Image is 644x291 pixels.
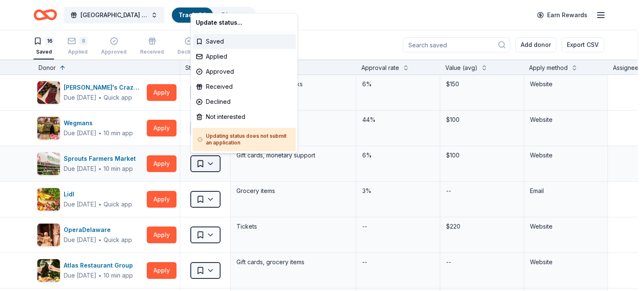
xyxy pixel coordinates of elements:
div: Declined [192,94,296,109]
div: Approved [192,64,296,79]
div: Not interested [192,109,296,124]
div: Update status... [192,15,296,30]
h5: Updating status does not submit an application [197,133,291,146]
div: Saved [192,34,296,49]
div: Received [192,79,296,94]
div: Applied [192,49,296,64]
